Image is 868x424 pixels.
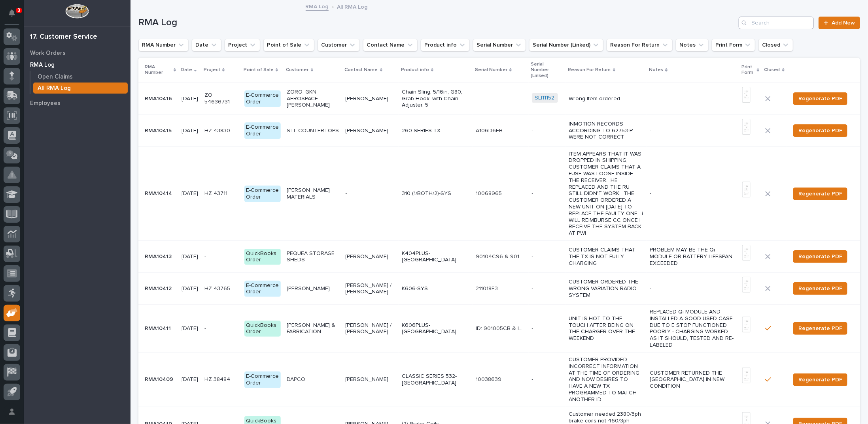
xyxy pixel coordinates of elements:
[182,285,198,292] p: [DATE]
[192,39,221,51] button: Date
[138,305,860,353] tr: RMA10411[DATE]-QuickBooks Order[PERSON_NAME] & FABRICATION[PERSON_NAME] / [PERSON_NAME]K606PLUS-[...
[402,322,469,336] p: K606PLUS-[GEOGRAPHIC_DATA]
[287,187,339,201] p: [PERSON_NAME] MATERIALS
[345,66,378,74] p: Contact Name
[24,59,130,71] a: RMA Log
[145,96,175,102] p: RMA10416
[30,33,97,41] div: 17. Customer Service
[832,20,855,26] span: Add New
[650,96,736,102] p: -
[532,253,563,260] p: -
[181,66,192,74] p: Date
[38,85,71,92] p: All RMA Log
[650,370,736,390] p: CUSTOMER RETURNED THE [GEOGRAPHIC_DATA] IN NEW CONDITION
[346,282,395,296] p: [PERSON_NAME] / [PERSON_NAME]
[138,353,860,407] tr: RMA10409[DATE]HZ 38484E-Commerce OrderDAPCO[PERSON_NAME]CLASSIC SERIES 532-[GEOGRAPHIC_DATA]10038...
[346,322,395,336] p: [PERSON_NAME] / [PERSON_NAME]
[244,321,281,337] div: QuickBooks Order
[476,324,527,332] p: ID: 901005CB & ID: 90100061
[244,249,281,265] div: QuickBooks Order
[531,60,564,80] p: Serial Number (Linked)
[204,92,238,105] p: ZO 54636731
[798,94,842,103] span: Regenerate PDF
[569,315,644,342] p: UNIT IS HOT TO THE TOUCH AFTER BEING ON THE CHARGER OVER THE WEEKEND
[287,250,339,264] p: PEQUEA STORAGE SHEDS
[287,322,339,336] p: [PERSON_NAME] & FABRICATION
[287,376,339,383] p: DAPCO
[145,325,175,332] p: RMA10411
[569,121,644,141] p: INMOTION RECORDS ACCORDING TO 62753-P WERE NOT CORRECT
[607,39,673,51] button: Reason For Return
[244,122,281,139] div: E-Commerce Order
[421,39,470,51] button: Product info
[24,97,130,109] a: Employees
[346,96,395,102] p: [PERSON_NAME]
[569,96,644,102] p: Wrong Item ordered
[145,253,175,260] p: RMA10413
[650,309,736,349] p: REPLACED Qi MODULE AND INSTALLED A GOOD USED CASE DUE TO E STOP FUNCTIONED POORLY - CHARGING WORK...
[30,71,130,82] a: Open Claims
[17,8,20,13] p: 3
[476,284,499,292] p: 211018E3
[793,322,847,335] button: Regenerate PDF
[476,94,479,102] p: -
[145,63,172,77] p: RMA Number
[286,66,309,74] p: Customer
[138,83,860,114] tr: RMA10416[DATE]ZO 54636731E-Commerce OrderZORO: GKN AEROSPACE [PERSON_NAME][PERSON_NAME]Chain Slin...
[650,285,736,292] p: -
[739,17,814,29] input: Search
[569,356,644,403] p: CUSTOMER PROVIDED INCORRECT INFORMATION AT THE TIME OF ORDERING AND NOW DESIRES TO HAVE A NEW TX ...
[402,89,469,109] p: Chain Sling, 5/16in, G80, Grab Hook, with Chain Adjuster, 5
[402,128,469,134] p: 260 SERIES TX
[204,376,238,383] p: HZ 38484
[145,128,175,134] p: RMA10415
[535,95,555,101] a: SLI11152
[204,190,238,197] p: HZ 43711
[476,126,504,134] p: A106D6EB
[204,66,220,74] p: Project
[10,9,20,22] div: Notifications3
[758,39,793,51] button: Closed
[346,190,395,197] p: -
[569,279,644,298] p: CUSTOMER ORDERED THE WRONG VARIATION RADIO SYSTEM
[287,285,339,292] p: [PERSON_NAME]
[798,284,842,293] span: Regenerate PDF
[204,285,238,292] p: HZ 43765
[650,190,736,197] p: -
[798,126,842,135] span: Regenerate PDF
[145,285,175,292] p: RMA10412
[145,376,175,383] p: RMA10409
[138,114,860,146] tr: RMA10415[DATE]HZ 43830E-Commerce OrderSTL COUNTERTOPS[PERSON_NAME]260 SERIES TXA106D6EBA106D6EB -...
[476,375,503,383] p: 10038639
[4,5,20,21] button: Notifications
[793,373,847,386] button: Regenerate PDF
[764,66,780,74] p: Closed
[138,146,860,241] tr: RMA10414[DATE]HZ 43711E-Commerce Order[PERSON_NAME] MATERIALS-310 (1/BOTH/2)-SYS1006896510068965 ...
[318,39,360,51] button: Customer
[676,39,709,51] button: Notes
[346,253,395,260] p: [PERSON_NAME]
[145,190,175,197] p: RMA10414
[30,100,61,107] p: Employees
[569,151,644,237] p: ITEM APPEARS THAT IT WAS DROPPED IN SHIPPING, CUSTOMER CLAIMS THAT A FUSE WAS LOOSE INSIDE THE RE...
[346,128,395,134] p: [PERSON_NAME]
[798,252,842,261] span: Regenerate PDF
[244,66,274,74] p: Point of Sale
[24,47,130,59] a: Work Orders
[532,285,563,292] p: -
[793,92,847,105] button: Regenerate PDF
[529,39,603,51] button: Serial Number (Linked)
[263,39,314,51] button: Point of Sale
[244,371,281,388] div: E-Commerce Order
[532,190,563,197] p: -
[182,96,198,102] p: [DATE]
[138,241,860,273] tr: RMA10413[DATE]-QuickBooks OrderPEQUEA STORAGE SHEDS[PERSON_NAME]K404PLUS-[GEOGRAPHIC_DATA]90104C9...
[182,376,198,383] p: [DATE]
[244,186,281,202] div: E-Commerce Order
[287,89,339,109] p: ZORO: GKN AEROSPACE [PERSON_NAME]
[473,39,526,51] button: Serial Number
[306,2,329,11] a: RMA Log
[793,188,847,200] button: Regenerate PDF
[182,190,198,197] p: [DATE]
